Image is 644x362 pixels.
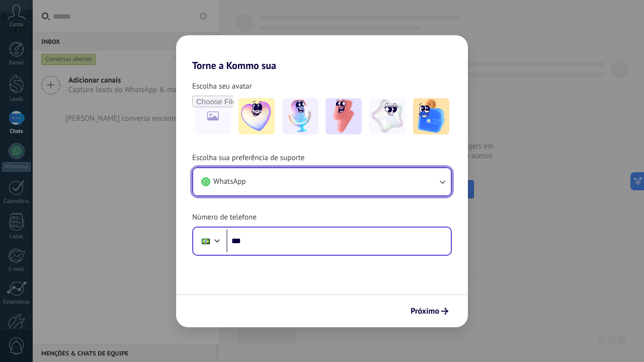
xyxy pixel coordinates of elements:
[411,308,439,315] span: Próximo
[176,35,468,71] h2: Torne a Kommo sua
[192,212,257,223] span: Número de telefone
[369,98,406,134] img: -4.jpeg
[326,98,362,134] img: -3.jpeg
[406,303,453,320] button: Próximo
[193,168,451,195] button: WhatsApp
[213,177,246,187] span: WhatsApp
[413,98,449,134] img: -5.jpeg
[192,153,304,163] span: Escolha sua preferência de suporte
[282,98,318,134] img: -2.jpeg
[238,98,275,134] img: -1.jpeg
[192,82,252,92] span: Escolha seu avatar
[196,231,215,252] div: Brazil: + 55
